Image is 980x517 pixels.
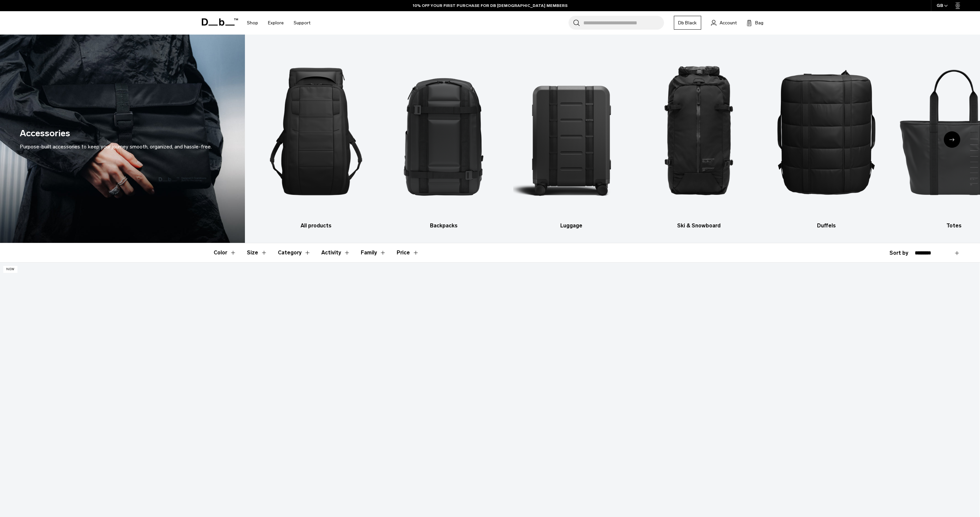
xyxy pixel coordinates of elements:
[413,3,568,9] a: 10% OFF YOUR FIRST PURCHASE FOR DB [DEMOGRAPHIC_DATA] MEMBERS
[258,44,374,230] li: 1 / 10
[386,44,502,230] a: Db Backpacks
[674,16,701,30] a: Db Black
[768,44,884,219] img: Db
[513,44,629,230] li: 3 / 10
[361,243,386,262] button: Toggle Filter
[641,44,757,230] li: 4 / 10
[397,243,419,262] button: Toggle Price
[278,243,311,262] button: Toggle Filter
[711,19,737,27] a: Account
[720,19,737,26] span: Account
[386,44,502,230] li: 2 / 10
[641,44,757,219] img: Db
[768,44,884,230] li: 5 / 10
[386,222,502,230] h3: Backpacks
[513,44,629,230] a: Db Luggage
[258,44,374,230] a: Db All products
[247,243,267,262] button: Toggle Filter
[768,44,884,230] a: Db Duffels
[747,19,763,27] button: Bag
[247,11,258,35] a: Shop
[294,11,310,35] a: Support
[641,222,757,230] h3: Ski & Snowboard
[3,266,17,273] p: New
[513,44,629,219] img: Db
[258,44,374,219] img: Db
[513,222,629,230] h3: Luggage
[20,127,70,140] h1: Accessories
[755,19,763,26] span: Bag
[321,243,350,262] button: Toggle Filter
[258,222,374,230] h3: All products
[386,44,502,219] img: Db
[268,11,284,35] a: Explore
[641,44,757,230] a: Db Ski & Snowboard
[944,131,960,148] div: Next slide
[214,243,236,262] button: Toggle Filter
[768,222,884,230] h3: Duffels
[20,143,212,151] div: Purpose-built accessories to keep your journey smooth, organized, and hassle-free.
[242,11,315,35] nav: Main Navigation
